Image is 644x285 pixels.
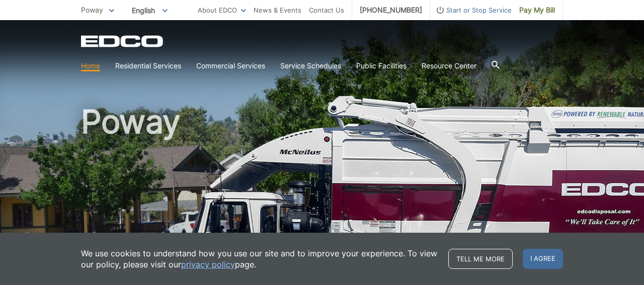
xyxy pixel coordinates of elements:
[448,249,513,269] a: Tell me more
[115,60,181,71] a: Residential Services
[81,6,103,14] span: Poway
[81,35,165,47] a: EDCD logo. Return to the homepage.
[309,5,344,16] a: Contact Us
[356,60,407,71] a: Public Facilities
[523,249,563,269] span: I agree
[81,248,438,270] p: We use cookies to understand how you use our site and to improve your experience. To view our pol...
[519,5,555,16] span: Pay My Bill
[124,2,175,19] span: English
[198,5,246,16] a: About EDCO
[81,60,100,71] a: Home
[280,60,341,71] a: Service Schedules
[422,60,476,71] a: Resource Center
[254,5,301,16] a: News & Events
[181,259,235,270] a: privacy policy
[196,60,265,71] a: Commercial Services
